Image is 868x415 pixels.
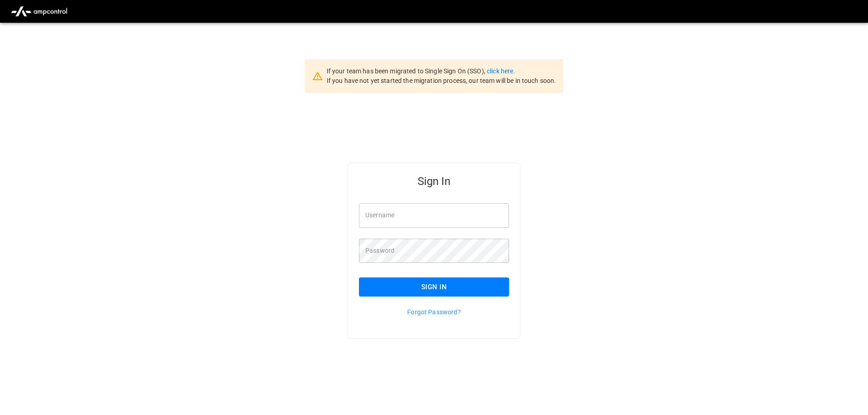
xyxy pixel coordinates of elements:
[327,77,556,84] span: If you have not yet started the migration process, our team will be in touch soon.
[359,277,509,297] button: Sign In
[327,67,487,75] span: If your team has been migrated to Single Sign On (SSO),
[359,174,509,189] h5: Sign In
[487,67,515,75] a: click here.
[7,3,71,20] img: ampcontrol.io logo
[359,307,509,317] p: Forgot Password?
